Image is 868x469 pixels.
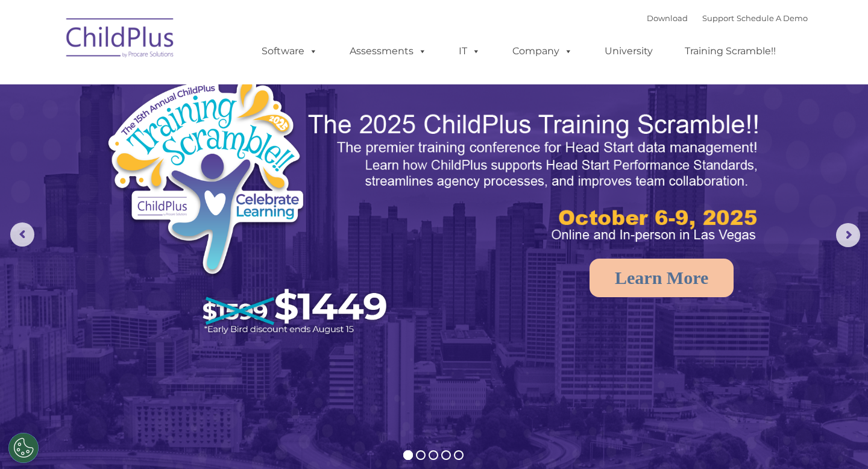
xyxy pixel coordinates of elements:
a: IT [447,39,492,63]
img: ChildPlus by Procare Solutions [60,10,181,70]
iframe: Chat Widget [808,411,868,469]
a: Support [702,13,734,23]
a: Training Scramble!! [673,39,788,63]
a: Schedule A Demo [737,13,808,23]
button: Cookies Settings [8,433,39,463]
a: Company [500,39,585,63]
a: Software [250,39,330,63]
a: Download [647,13,688,23]
font: | [647,13,808,23]
a: Assessments [338,39,439,63]
a: Learn More [590,259,734,297]
a: University [593,39,665,63]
